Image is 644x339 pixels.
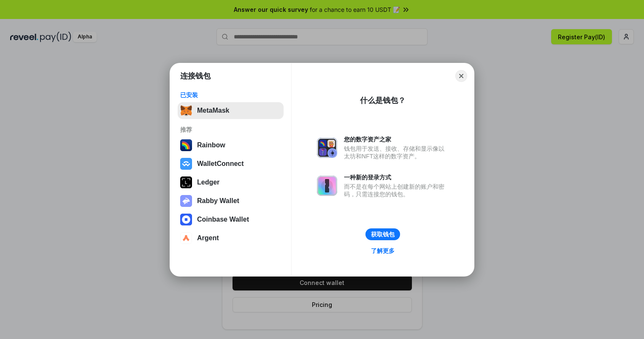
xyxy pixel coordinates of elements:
img: svg+xml,%3Csvg%20width%3D%2228%22%20height%3D%2228%22%20viewBox%3D%220%200%2028%2028%22%20fill%3D... [180,214,192,225]
img: svg+xml,%3Csvg%20xmlns%3D%22http%3A%2F%2Fwww.w3.org%2F2000%2Fsvg%22%20fill%3D%22none%22%20viewBox... [317,176,337,196]
div: 您的数字资产之家 [344,136,449,143]
div: 推荐 [180,126,281,133]
div: 而不是在每个网站上创建新的账户和密码，只需连接您的钱包。 [344,183,449,198]
button: Rainbow [178,137,284,154]
div: 钱包用于发送、接收、存储和显示像以太坊和NFT这样的数字资产。 [344,145,449,160]
a: 了解更多 [366,245,400,256]
div: Rabby Wallet [197,197,239,205]
img: svg+xml,%3Csvg%20xmlns%3D%22http%3A%2F%2Fwww.w3.org%2F2000%2Fsvg%22%20width%3D%2228%22%20height%3... [180,176,192,188]
img: svg+xml,%3Csvg%20xmlns%3D%22http%3A%2F%2Fwww.w3.org%2F2000%2Fsvg%22%20fill%3D%22none%22%20viewBox... [180,195,192,207]
div: 什么是钱包？ [360,95,406,106]
button: Close [455,70,467,82]
button: Rabby Wallet [178,193,284,209]
div: WalletConnect [197,160,244,168]
div: 了解更多 [371,247,395,255]
div: MetaMask [197,107,229,114]
button: Ledger [178,174,284,191]
button: Coinbase Wallet [178,211,284,228]
div: Coinbase Wallet [197,216,249,223]
button: MetaMask [178,102,284,119]
div: 获取钱包 [371,231,395,238]
div: 一种新的登录方式 [344,174,449,181]
h1: 连接钱包 [180,71,211,81]
div: Ledger [197,179,219,186]
button: WalletConnect [178,155,284,172]
button: 获取钱包 [365,228,400,240]
img: svg+xml,%3Csvg%20fill%3D%22none%22%20height%3D%2233%22%20viewBox%3D%220%200%2035%2033%22%20width%... [180,105,192,117]
img: svg+xml,%3Csvg%20xmlns%3D%22http%3A%2F%2Fwww.w3.org%2F2000%2Fsvg%22%20fill%3D%22none%22%20viewBox... [317,138,337,158]
div: 已安装 [180,91,281,99]
div: Rainbow [197,141,225,149]
div: Argent [197,234,219,242]
img: svg+xml,%3Csvg%20width%3D%2228%22%20height%3D%2228%22%20viewBox%3D%220%200%2028%2028%22%20fill%3D... [180,232,192,244]
img: svg+xml,%3Csvg%20width%3D%2228%22%20height%3D%2228%22%20viewBox%3D%220%200%2028%2028%22%20fill%3D... [180,158,192,170]
img: svg+xml,%3Csvg%20width%3D%22120%22%20height%3D%22120%22%20viewBox%3D%220%200%20120%20120%22%20fil... [180,139,192,151]
button: Argent [178,230,284,247]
